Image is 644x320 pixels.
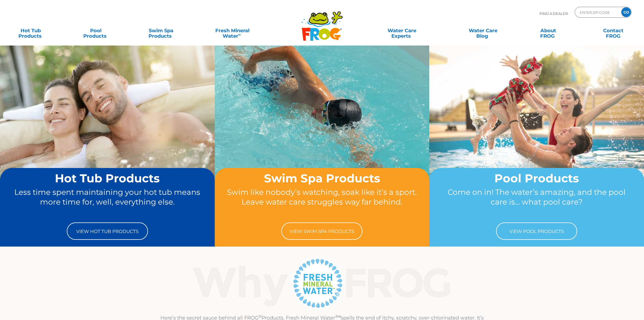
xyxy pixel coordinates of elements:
[182,256,462,310] img: Why Frog
[215,45,430,206] img: home-banner-swim-spa-short
[281,222,362,240] a: View Swim Spa Products
[67,222,148,240] a: View Hot Tub Products
[440,172,634,185] h2: Pool Products
[496,222,577,240] a: View Pool Products
[201,25,264,36] a: Fresh MineralWater∞
[621,7,631,17] input: GO
[458,25,508,36] a: Water CareBlog
[440,187,634,217] p: Come on in! The water’s amazing, and the pool care is… what pool care?
[335,314,341,318] sup: ®∞
[225,187,419,217] p: Swim like nobody’s watching, soak like it’s a sport. Leave water care struggles way far behind.
[540,7,568,20] p: Find A Dealer
[588,25,639,36] a: ContactFROG
[10,172,204,185] h2: Hot Tub Products
[5,25,56,36] a: Hot TubProducts
[225,172,419,185] h2: Swim Spa Products
[238,32,241,37] sup: ∞
[523,25,573,36] a: AboutFROG
[71,25,121,36] a: PoolProducts
[10,187,204,217] p: Less time spent maintaining your hot tub means more time for, well, everything else.
[361,25,443,36] a: Water CareExperts
[579,8,616,16] input: Zip Code Form
[429,45,644,206] img: home-banner-pool-short
[136,25,186,36] a: Swim SpaProducts
[259,314,262,318] sup: ®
